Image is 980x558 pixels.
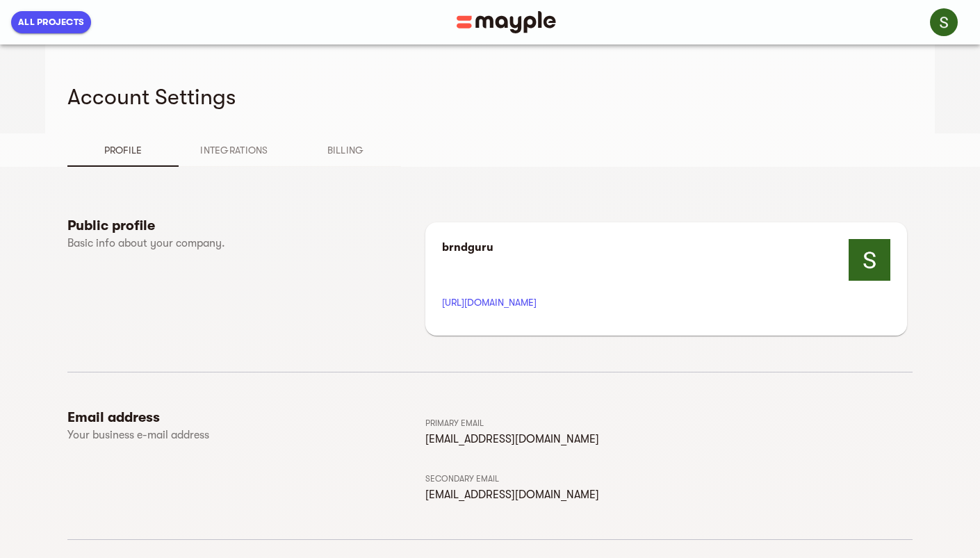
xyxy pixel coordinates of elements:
h6: Email address [67,409,420,427]
span: All Projects [18,14,84,31]
p: Your business e-mail address [67,427,332,443]
span: Profile [76,142,170,158]
h6: Public profile [67,217,420,235]
img: project_owning_company_logo_mayple [849,239,890,281]
p: [EMAIL_ADDRESS][DOMAIN_NAME] [425,486,907,503]
p: Basic info about your company. [67,235,332,252]
span: PRIMARY EMAIL [425,418,484,428]
button: All Projects [11,11,91,33]
h4: Account Settings [67,83,901,111]
a: [URL][DOMAIN_NAME] [442,297,537,308]
img: Main logo [457,11,556,33]
span: Integrations [187,142,281,158]
span: SECONDARY EMAIL [425,474,499,484]
span: Billing [298,142,393,158]
img: rwAumiyqSJyNbvUoMhLC [930,8,958,36]
p: brndguru [442,239,493,256]
p: [EMAIL_ADDRESS][DOMAIN_NAME] [425,431,907,448]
